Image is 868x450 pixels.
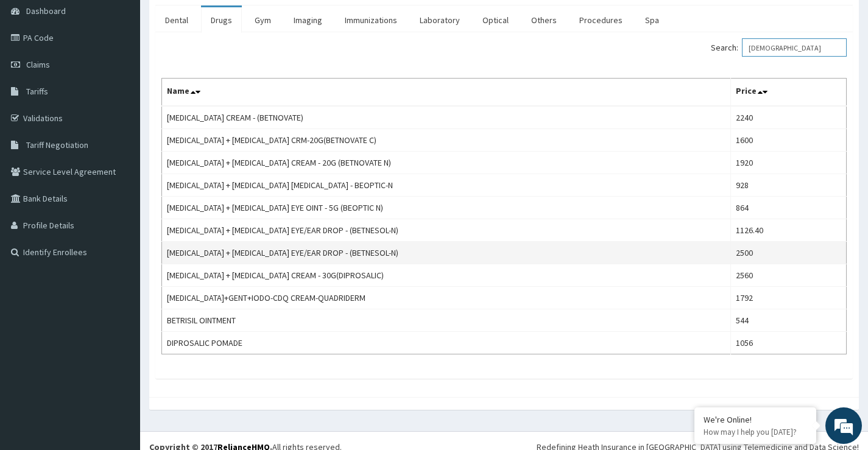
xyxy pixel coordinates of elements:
[26,59,50,70] span: Claims
[26,139,88,150] span: Tariff Negotiation
[730,332,846,354] td: 1056
[63,68,205,84] div: Chat with us now
[730,219,846,242] td: 1126.40
[162,129,731,152] td: [MEDICAL_DATA] + [MEDICAL_DATA] CRM-20G(BETNOVATE C)
[23,61,49,91] img: d_794563401_company_1708531726252_794563401
[284,7,332,33] a: Imaging
[6,311,232,354] textarea: Type your message and hit 'Enter'
[730,197,846,219] td: 864
[410,7,470,33] a: Laboratory
[704,414,807,425] div: We're Online!
[162,152,731,174] td: [MEDICAL_DATA] + [MEDICAL_DATA] CREAM - 20G (BETNOVATE N)
[730,129,846,152] td: 1600
[71,142,168,265] span: We're online!
[162,197,731,219] td: [MEDICAL_DATA] + [MEDICAL_DATA] EYE OINT - 5G (BEOPTIC N)
[245,7,281,33] a: Gym
[730,242,846,264] td: 2500
[162,79,731,107] th: Name
[521,7,566,33] a: Others
[730,152,846,174] td: 1920
[162,264,731,287] td: [MEDICAL_DATA] + [MEDICAL_DATA] CREAM - 30G(DIPROSALIC)
[162,332,731,354] td: DIPROSALIC POMADE
[162,242,731,264] td: [MEDICAL_DATA] + [MEDICAL_DATA] EYE/EAR DROP - (BETNESOL-N)
[730,106,846,129] td: 2240
[162,174,731,197] td: [MEDICAL_DATA] + [MEDICAL_DATA] [MEDICAL_DATA] - BEOPTIC-N
[26,5,66,16] span: Dashboard
[730,287,846,309] td: 1792
[730,174,846,197] td: 928
[704,427,807,437] p: How may I help you today?
[162,287,731,309] td: [MEDICAL_DATA]+GENT+IODO-CDQ CREAM-QUADRIDERM
[742,38,847,57] input: Search:
[635,7,669,33] a: Spa
[155,7,198,33] a: Dental
[335,7,407,33] a: Immunizations
[711,38,847,57] label: Search:
[473,7,518,33] a: Optical
[570,7,632,33] a: Procedures
[730,309,846,332] td: 544
[162,219,731,242] td: [MEDICAL_DATA] + [MEDICAL_DATA] EYE/EAR DROP - (BETNESOL-N)
[730,264,846,287] td: 2560
[730,79,846,107] th: Price
[201,7,242,33] a: Drugs
[162,309,731,332] td: BETRISIL OINTMENT
[200,6,229,35] div: Minimize live chat window
[26,86,48,97] span: Tariffs
[162,106,731,129] td: [MEDICAL_DATA] CREAM - (BETNOVATE)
